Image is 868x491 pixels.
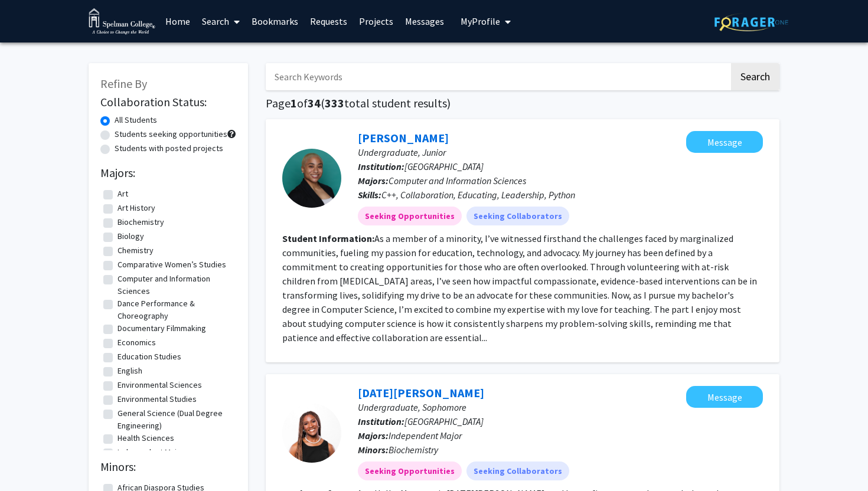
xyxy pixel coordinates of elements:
span: [GEOGRAPHIC_DATA] [404,161,484,172]
b: Institution: [358,161,404,172]
label: General Science (Dual Degree Engineering) [118,407,233,432]
label: Students with posted projects [115,142,223,155]
label: Comparative Women’s Studies [118,258,226,271]
span: C++, Collaboration, Educating, Leadership, Python [381,189,575,201]
label: Environmental Sciences [118,379,202,391]
mat-chip: Seeking Opportunities [358,461,462,480]
label: English [118,365,142,377]
button: Message Epiphany Wilson [686,386,763,408]
label: Biology [118,230,144,243]
span: Undergraduate, Junior [358,146,446,158]
button: Search [731,63,779,90]
b: Skills: [358,189,381,201]
mat-chip: Seeking Collaborators [466,461,569,480]
iframe: Chat [9,438,50,482]
span: 1 [291,96,297,110]
a: Messages [399,1,450,42]
label: Chemistry [118,244,154,257]
label: Independent Major [118,446,184,459]
span: Biochemistry [389,444,438,456]
input: Search Keywords [266,63,729,90]
label: Art [118,188,128,200]
b: Majors: [358,430,389,441]
h2: Majors: [100,166,236,180]
h2: Minors: [100,460,236,474]
span: Undergraduate, Sophomore [358,401,466,413]
span: Independent Major [389,430,462,441]
b: Minors: [358,444,389,456]
a: Projects [353,1,399,42]
a: [PERSON_NAME] [358,130,449,145]
span: 34 [308,96,321,110]
label: Economics [118,336,156,349]
span: Refine By [100,76,147,91]
b: Majors: [358,175,389,186]
a: Home [159,1,196,42]
button: Message Thalia Manon [686,131,763,153]
b: Student Information: [282,233,374,244]
a: Search [196,1,246,42]
a: Requests [304,1,353,42]
span: My Profile [461,15,500,27]
img: ForagerOne Logo [714,13,788,31]
label: Students seeking opportunities [115,128,227,140]
h1: Page of ( total student results) [266,96,779,110]
span: 333 [325,96,344,110]
label: All Students [115,114,157,126]
b: Institution: [358,415,404,427]
h2: Collaboration Status: [100,95,236,109]
mat-chip: Seeking Opportunities [358,207,462,225]
label: Computer and Information Sciences [118,273,233,297]
span: Computer and Information Sciences [389,175,526,186]
a: Bookmarks [246,1,304,42]
label: Art History [118,202,155,214]
label: Dance Performance & Choreography [118,297,233,322]
label: Biochemistry [118,216,164,228]
label: Environmental Studies [118,393,197,405]
mat-chip: Seeking Collaborators [466,207,569,225]
fg-read-more: As a member of a minority, I’ve witnessed firsthand the challenges faced by marginalized communit... [282,233,757,343]
a: [DATE][PERSON_NAME] [358,385,484,400]
span: [GEOGRAPHIC_DATA] [404,415,484,427]
label: Education Studies [118,351,181,363]
label: Documentary Filmmaking [118,322,206,335]
label: Health Sciences [118,432,174,444]
img: Spelman College Logo [89,8,155,35]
